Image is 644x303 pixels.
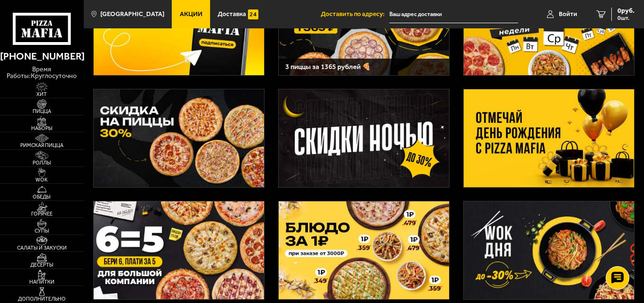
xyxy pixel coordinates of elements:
[248,9,258,19] img: 15daf4d41897b9f0e9f617042186c801.svg
[321,11,389,17] span: Доставить по адресу:
[559,11,577,17] span: Войти
[100,11,164,17] span: [GEOGRAPHIC_DATA]
[180,11,203,17] span: Акции
[618,8,635,14] span: 0 руб.
[218,11,246,17] span: Доставка
[389,6,518,23] input: Ваш адрес доставки
[618,15,635,21] span: 0 шт.
[285,63,442,70] h3: 3 пиццы за 1365 рублей 🍕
